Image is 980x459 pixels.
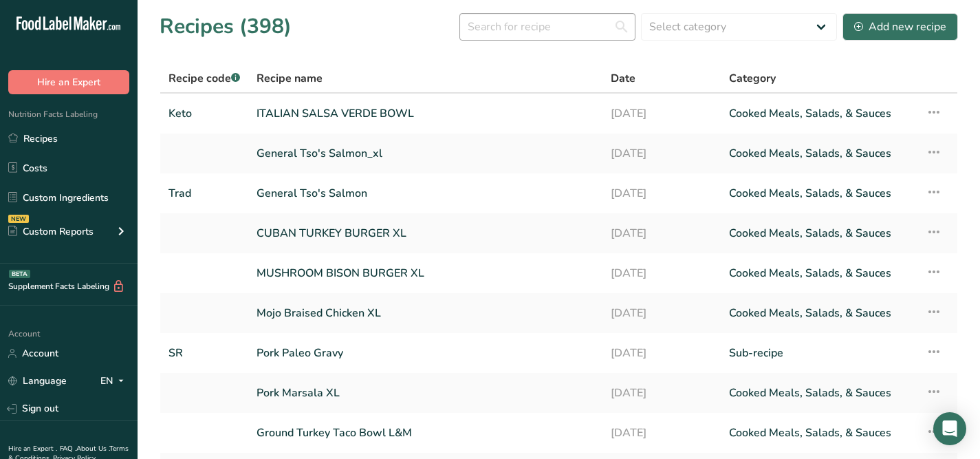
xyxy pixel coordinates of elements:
[611,418,712,447] a: [DATE]
[168,179,240,208] a: Trad
[8,224,94,239] div: Custom Reports
[257,418,594,447] a: Ground Turkey Taco Bowl L&M
[611,139,712,168] a: [DATE]
[100,373,129,389] div: EN
[257,259,594,288] a: MUSHROOM BISON BURGER XL
[257,139,594,168] a: General Tso's Salmon_xl
[729,179,909,208] a: Cooked Meals, Salads, & Sauces
[257,339,594,367] a: Pork Paleo Gravy
[8,444,57,453] a: Hire an Expert .
[854,19,946,35] div: Add new recipe
[729,259,909,288] a: Cooked Meals, Salads, & Sauces
[842,13,958,41] button: Add new recipe
[60,444,76,453] a: FAQ .
[729,70,776,87] span: Category
[729,418,909,447] a: Cooked Meals, Salads, & Sauces
[729,139,909,168] a: Cooked Meals, Salads, & Sauces
[160,11,292,42] h1: Recipes (398)
[933,412,966,445] div: Open Intercom Messenger
[611,99,712,128] a: [DATE]
[611,259,712,288] a: [DATE]
[76,444,109,453] a: About Us .
[729,219,909,248] a: Cooked Meals, Salads, & Sauces
[611,70,635,87] span: Date
[9,270,30,278] div: BETA
[611,339,712,367] a: [DATE]
[168,71,240,86] span: Recipe code
[459,13,635,41] input: Search for recipe
[257,70,323,87] span: Recipe name
[729,339,909,367] a: Sub-recipe
[611,219,712,248] a: [DATE]
[611,299,712,328] a: [DATE]
[8,215,29,223] div: NEW
[168,99,240,128] a: Keto
[257,99,594,128] a: ITALIAN SALSA VERDE BOWL
[257,378,594,407] a: Pork Marsala XL
[8,70,129,94] button: Hire an Expert
[729,299,909,328] a: Cooked Meals, Salads, & Sauces
[257,299,594,328] a: Mojo Braised Chicken XL
[611,179,712,208] a: [DATE]
[611,378,712,407] a: [DATE]
[257,219,594,248] a: CUBAN TURKEY BURGER XL
[257,179,594,208] a: General Tso's Salmon
[729,378,909,407] a: Cooked Meals, Salads, & Sauces
[8,369,67,393] a: Language
[729,99,909,128] a: Cooked Meals, Salads, & Sauces
[168,339,240,367] a: SR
